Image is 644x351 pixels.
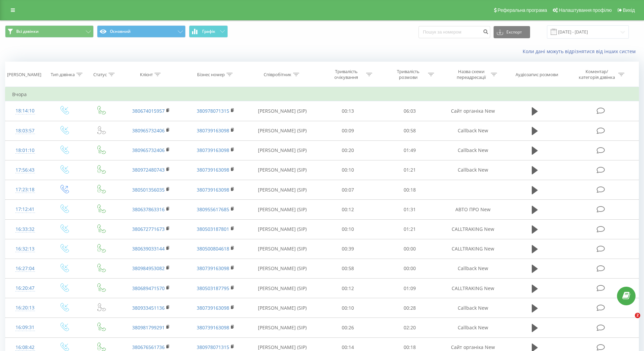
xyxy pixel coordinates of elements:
td: 00:10 [317,298,379,318]
div: Співробітник [264,72,291,78]
td: [PERSON_NAME] (SIP) [248,200,317,219]
div: Аудіозапис розмови [516,72,558,78]
div: 18:14:10 [12,104,38,117]
td: 00:20 [317,140,379,160]
a: 380955617685 [197,206,229,213]
a: 380978071315 [197,344,229,350]
td: CALLTRAKING New [440,279,505,298]
div: 17:56:43 [12,163,38,177]
a: 380676561736 [132,344,165,350]
td: 00:58 [317,259,379,278]
td: [PERSON_NAME] (SIP) [248,121,317,140]
td: 00:09 [317,121,379,140]
a: 380500804618 [197,245,229,252]
td: [PERSON_NAME] (SIP) [248,318,317,337]
div: 16:33:32 [12,223,38,236]
a: 380672771673 [132,226,165,232]
div: Тривалість очікування [328,69,364,80]
td: [PERSON_NAME] (SIP) [248,140,317,160]
a: 380739163098 [197,324,229,331]
div: Тривалість розмови [390,69,426,80]
button: Графік [189,25,228,38]
a: 380965732406 [132,147,165,153]
div: 17:23:18 [12,183,38,196]
td: [PERSON_NAME] (SIP) [248,298,317,318]
a: 380933451136 [132,305,165,311]
span: 2 [635,313,640,318]
div: 18:03:57 [12,124,38,137]
a: 380503187795 [197,285,229,291]
a: 380972480743 [132,167,165,173]
div: 17:12:41 [12,203,38,216]
button: Експорт [494,26,530,38]
td: Callback New [440,259,505,278]
td: 02:20 [379,318,441,337]
td: CALLTRAKING New [440,239,505,259]
a: 380739163098 [197,265,229,271]
td: Callback New [440,121,505,140]
button: Основний [97,25,186,38]
div: Бізнес номер [197,72,225,78]
td: 01:21 [379,160,441,180]
td: [PERSON_NAME] (SIP) [248,101,317,121]
div: 16:27:04 [12,262,38,275]
td: Callback New [440,140,505,160]
span: Графік [202,29,215,34]
a: 380637863316 [132,206,165,213]
a: 380689471570 [132,285,165,291]
td: 06:03 [379,101,441,121]
td: 00:00 [379,259,441,278]
div: Тип дзвінка [51,72,75,78]
a: 380501356035 [132,187,165,193]
td: 00:26 [317,318,379,337]
td: 00:12 [317,200,379,219]
td: 00:12 [317,279,379,298]
div: 16:09:31 [12,321,38,334]
a: 380984953082 [132,265,165,271]
td: [PERSON_NAME] (SIP) [248,279,317,298]
td: 00:28 [379,298,441,318]
td: Callback New [440,318,505,337]
td: 00:10 [317,160,379,180]
td: [PERSON_NAME] (SIP) [248,259,317,278]
div: 18:01:10 [12,144,38,157]
td: 01:21 [379,219,441,239]
a: 380739163098 [197,127,229,134]
a: 380503187801 [197,226,229,232]
span: Вихід [623,7,635,13]
td: 01:31 [379,200,441,219]
td: 00:39 [317,239,379,259]
a: 380978071315 [197,108,229,114]
td: Сайт органіка New [440,101,505,121]
div: 16:20:13 [12,301,38,314]
div: 16:32:13 [12,242,38,256]
td: 01:49 [379,140,441,160]
a: 380739163098 [197,305,229,311]
iframe: Intercom live chat [621,313,637,329]
td: Callback New [440,160,505,180]
a: 380965732406 [132,127,165,134]
td: CALLTRAKING New [440,219,505,239]
div: Коментар/категорія дзвінка [577,69,617,80]
a: 380639033144 [132,245,165,252]
td: [PERSON_NAME] (SIP) [248,180,317,200]
div: 16:20:47 [12,282,38,295]
td: [PERSON_NAME] (SIP) [248,239,317,259]
td: 00:10 [317,219,379,239]
div: Статус [93,72,107,78]
span: Реферальна програма [498,7,547,13]
td: 00:18 [379,180,441,200]
td: Вчора [5,88,639,101]
input: Пошук за номером [419,26,490,38]
div: Назва схеми переадресації [453,69,489,80]
div: [PERSON_NAME] [7,72,41,78]
td: 00:07 [317,180,379,200]
a: 380674015957 [132,108,165,114]
td: 00:00 [379,239,441,259]
td: [PERSON_NAME] (SIP) [248,219,317,239]
td: АВТО ПРО New [440,200,505,219]
td: 01:09 [379,279,441,298]
a: Коли дані можуть відрізнятися вiд інших систем [523,48,639,54]
div: Клієнт [140,72,153,78]
a: 380739163098 [197,167,229,173]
